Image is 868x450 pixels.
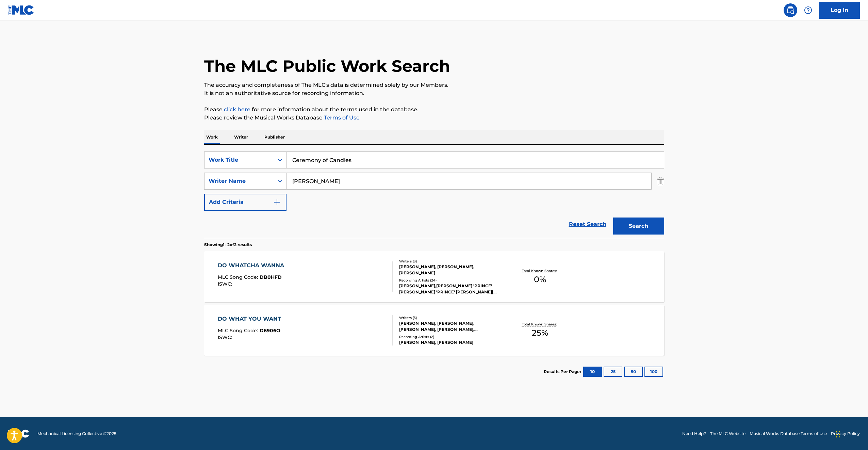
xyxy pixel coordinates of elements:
[399,283,502,295] div: [PERSON_NAME],[PERSON_NAME] 'PRINCE' [PERSON_NAME] 'PRINCE' [PERSON_NAME]|[PERSON_NAME], NEW NATI...
[204,251,664,302] a: DO WHATCHA WANNAMLC Song Code:DB0HFDISWC:Writers (3)[PERSON_NAME], [PERSON_NAME], [PERSON_NAME]Re...
[831,431,860,437] a: Privacy Policy
[218,327,260,334] span: MLC Song Code :
[786,6,795,14] img: search
[204,130,220,144] p: Work
[836,424,840,445] div: Drag
[323,114,360,121] a: Terms of Use
[804,6,812,14] img: help
[624,367,643,377] button: 50
[399,334,502,339] div: Recording Artists ( 2 )
[399,264,502,276] div: [PERSON_NAME], [PERSON_NAME], [PERSON_NAME]
[218,334,234,340] span: ISWC :
[273,198,281,206] img: 9d2ae6d4665cec9f34b9.svg
[682,431,706,437] a: Need Help?
[204,56,450,76] h1: The MLC Public Work Search
[784,3,797,17] a: Public Search
[204,89,664,97] p: It is not an authoritative source for recording information.
[209,156,270,164] div: Work Title
[399,278,502,283] div: Recording Artists ( 24 )
[218,281,234,287] span: ISWC :
[750,431,827,437] a: Musical Works Database Terms of Use
[613,218,664,235] button: Search
[218,261,288,270] div: DO WHATCHA WANNA
[399,315,502,320] div: Writers ( 5 )
[399,259,502,264] div: Writers ( 3 )
[566,217,610,232] a: Reset Search
[204,151,664,238] form: Search Form
[204,114,664,122] p: Please review the Musical Works Database
[644,367,663,377] button: 100
[218,274,260,280] span: MLC Song Code :
[218,315,284,323] div: DO WHAT YOU WANT
[260,327,280,334] span: D6906O
[819,2,860,19] a: Log In
[262,130,287,144] p: Publisher
[604,367,622,377] button: 25
[37,431,116,437] span: Mechanical Licensing Collective © 2025
[204,305,664,356] a: DO WHAT YOU WANTMLC Song Code:D6906OISWC:Writers (5)[PERSON_NAME], [PERSON_NAME], [PERSON_NAME], ...
[710,431,746,437] a: The MLC Website
[8,5,34,15] img: MLC Logo
[583,367,602,377] button: 10
[657,173,664,190] img: Delete Criterion
[232,130,250,144] p: Writer
[204,242,252,248] p: Showing 1 - 2 of 2 results
[522,268,558,273] p: Total Known Shares:
[8,430,29,438] img: logo
[534,273,546,286] span: 0 %
[544,369,583,375] p: Results Per Page:
[209,177,270,185] div: Writer Name
[204,106,664,114] p: Please for more information about the terms used in the database.
[532,327,548,339] span: 25 %
[204,81,664,89] p: The accuracy and completeness of The MLC's data is determined solely by our Members.
[204,194,286,211] button: Add Criteria
[801,3,815,17] div: Help
[522,322,558,327] p: Total Known Shares:
[260,274,282,280] span: DB0HFD
[224,106,250,113] a: click here
[399,339,502,345] div: [PERSON_NAME], [PERSON_NAME]
[399,320,502,333] div: [PERSON_NAME], [PERSON_NAME], [PERSON_NAME], [PERSON_NAME], [PERSON_NAME]
[834,417,868,450] iframe: Chat Widget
